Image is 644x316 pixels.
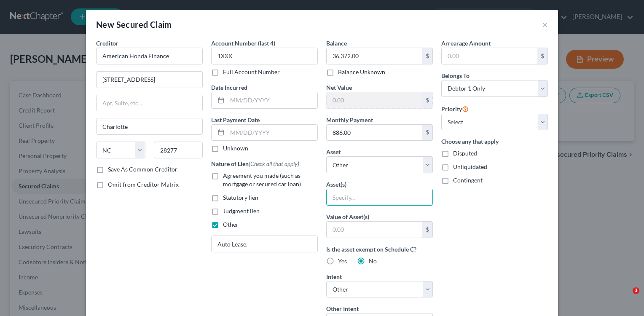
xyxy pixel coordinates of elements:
label: Intent [326,272,342,281]
span: (Check all that apply) [249,160,299,167]
input: 0.00 [327,125,422,141]
label: Net Value [326,83,352,92]
button: × [542,19,548,29]
input: 0.00 [327,48,422,64]
input: XXXX [211,48,318,64]
label: Full Account Number [223,68,280,76]
label: Value of Asset(s) [326,212,369,221]
span: Statutory lien [223,194,258,201]
div: $ [537,48,547,64]
label: Choose any that apply [441,137,548,146]
span: Disputed [453,150,477,157]
label: Monthly Payment [326,115,373,124]
label: Unknown [223,144,248,153]
input: MM/DD/YYYY [227,92,317,108]
input: Enter address... [97,72,202,88]
input: Specify... [327,189,432,205]
input: Specify... [212,236,317,252]
label: Last Payment Date [211,115,260,124]
span: Belongs To [441,72,470,79]
div: $ [422,125,432,141]
span: Other [223,221,239,228]
label: Asset(s) [326,180,346,189]
input: Enter zip... [154,142,203,158]
input: 0.00 [327,92,422,108]
iframe: Intercom live chat [615,287,636,308]
input: MM/DD/YYYY [227,125,317,141]
span: Judgment lien [223,207,260,214]
input: 0.00 [442,48,537,64]
div: $ [422,222,432,238]
span: Unliquidated [453,163,487,170]
label: Account Number (last 4) [211,39,275,48]
div: $ [422,92,432,108]
input: Search creditor by name... [96,48,203,64]
label: Other Intent [326,304,359,313]
span: Asset [326,148,341,155]
span: No [369,257,377,265]
label: Is the asset exempt on Schedule C? [326,245,433,254]
input: 0.00 [327,222,422,238]
label: Date Incurred [211,83,247,92]
input: Apt, Suite, etc... [97,95,202,111]
label: Priority [441,104,469,114]
div: $ [422,48,432,64]
div: New Secured Claim [96,19,172,30]
label: Balance [326,39,347,48]
span: Omit from Creditor Matrix [108,181,179,188]
span: 3 [633,287,639,294]
span: Agreement you made (such as mortgage or secured car loan) [223,172,301,187]
span: Yes [338,257,347,265]
span: Contingent [453,177,483,184]
label: Balance Unknown [338,68,385,76]
span: Creditor [96,40,118,47]
label: Save As Common Creditor [108,165,177,174]
input: Enter city... [97,118,202,134]
label: Nature of Lien [211,159,299,168]
label: Arrearage Amount [441,39,491,48]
